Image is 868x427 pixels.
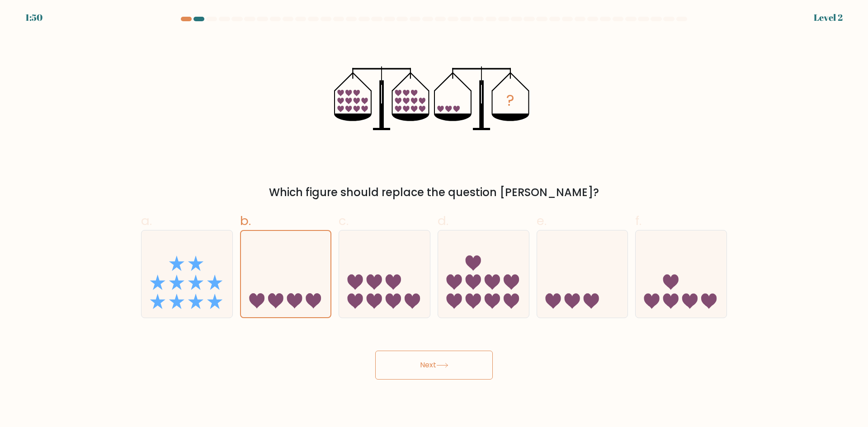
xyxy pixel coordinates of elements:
[635,212,642,230] span: f.
[438,212,448,230] span: d.
[339,212,349,230] span: c.
[141,212,152,230] span: a.
[506,90,514,111] tspan: ?
[25,11,42,24] div: 1:50
[375,351,493,380] button: Next
[240,212,251,230] span: b.
[814,11,843,24] div: Level 2
[146,184,722,201] div: Which figure should replace the question [PERSON_NAME]?
[537,212,547,230] span: e.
